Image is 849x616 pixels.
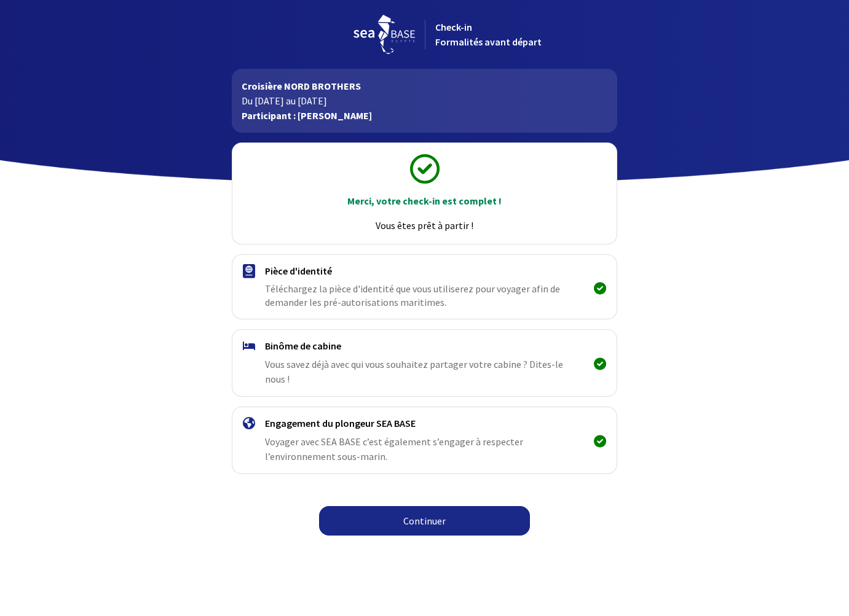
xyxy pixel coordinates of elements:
[353,15,415,54] img: logo_seabase.svg
[243,193,606,208] p: Merci, votre check-in est complet !
[265,417,584,429] h4: Engagement du plongeur SEA BASE
[265,340,584,352] h4: Binôme de cabine
[242,79,607,93] p: Croisière NORD BROTHERS
[265,435,523,462] span: Voyager avec SEA BASE c’est également s’engager à respecter l’environnement sous-marin.
[265,265,584,277] h4: Pièce d'identité
[242,108,607,123] p: Participant : [PERSON_NAME]
[319,506,530,536] a: Continuer
[243,218,606,233] p: Vous êtes prêt à partir !
[265,282,569,309] span: Téléchargez la pièce d'identité que vous utiliserez pour voyager afin de demander les pré-autoris...
[265,358,563,385] span: Vous savez déjà avec qui vous souhaitez partager votre cabine ? Dites-le nous !
[243,341,255,350] img: binome.svg
[243,264,255,278] img: passport.svg
[435,21,542,48] span: Check-in Formalités avant départ
[243,417,255,429] img: engagement.svg
[242,93,607,108] p: Du [DATE] au [DATE]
